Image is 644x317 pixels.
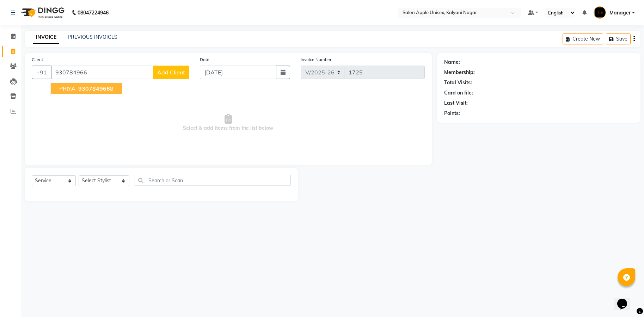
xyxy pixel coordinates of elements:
[78,3,109,23] b: 08047224946
[606,33,631,44] button: Save
[18,3,66,23] img: logo
[444,89,473,97] div: Card on file:
[609,9,631,17] span: Manager
[301,56,331,63] label: Invoice Number
[135,175,291,186] input: Search or Scan
[444,59,460,66] div: Name:
[59,85,75,92] span: PRIYA
[563,33,603,44] button: Create New
[33,31,59,44] a: INVOICE
[153,66,189,79] button: Add Client
[78,85,110,92] span: 930784966
[32,56,43,63] label: Client
[594,6,606,19] img: Manager
[444,110,460,117] div: Points:
[32,66,51,79] button: +91
[444,79,472,86] div: Total Visits:
[200,56,209,63] label: Date
[32,87,425,158] span: Select & add items from the list below
[51,66,153,79] input: Search by Name/Mobile/Email/Code
[444,99,468,107] div: Last Visit:
[444,69,475,76] div: Membership:
[77,85,114,92] ngb-highlight: 8
[157,69,185,76] span: Add Client
[68,34,117,40] a: PREVIOUS INVOICES
[614,289,637,310] iframe: chat widget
